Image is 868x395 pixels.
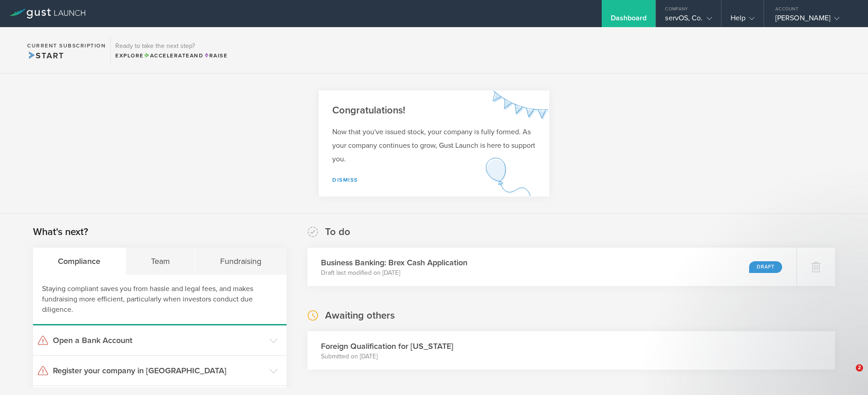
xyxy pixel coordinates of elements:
div: Fundraising [195,248,287,275]
div: Dashboard [611,14,647,27]
a: Dismiss [332,177,358,183]
div: Staying compliant saves you from hassle and legal fees, and makes fundraising more efficient, par... [33,275,287,325]
h2: Awaiting others [325,309,395,322]
h3: Register your company in [GEOGRAPHIC_DATA] [53,365,265,376]
p: Submitted on [DATE] [321,352,453,361]
div: [PERSON_NAME] [775,14,852,27]
p: Draft last modified on [DATE] [321,268,467,277]
div: servOS, Co. [665,14,712,27]
h3: Open a Bank Account [53,334,265,346]
h2: What's next? [33,226,88,239]
h3: Business Banking: Brex Cash Application [321,257,467,268]
div: Explore [115,52,227,60]
div: Team [126,248,196,275]
span: Raise [203,52,227,59]
div: Business Banking: Brex Cash ApplicationDraft last modified on [DATE]Draft [307,248,797,286]
iframe: Intercom live chat [837,364,859,386]
div: Ready to take the next step?ExploreAccelerateandRaise [110,36,232,64]
span: and [144,52,204,59]
h3: Ready to take the next step? [115,43,227,49]
h2: Congratulations! [332,104,536,117]
h3: Foreign Qualification for [US_STATE] [321,340,453,352]
div: Compliance [33,248,126,275]
h2: To do [325,226,350,239]
div: Help [731,14,755,27]
p: Now that you've issued stock, your company is fully formed. As your company continues to grow, Gu... [332,125,536,166]
span: 2 [856,364,863,371]
span: Accelerate [144,52,190,59]
span: Start [27,51,64,61]
h2: Current Subscription [27,43,106,48]
div: Draft [749,261,782,273]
